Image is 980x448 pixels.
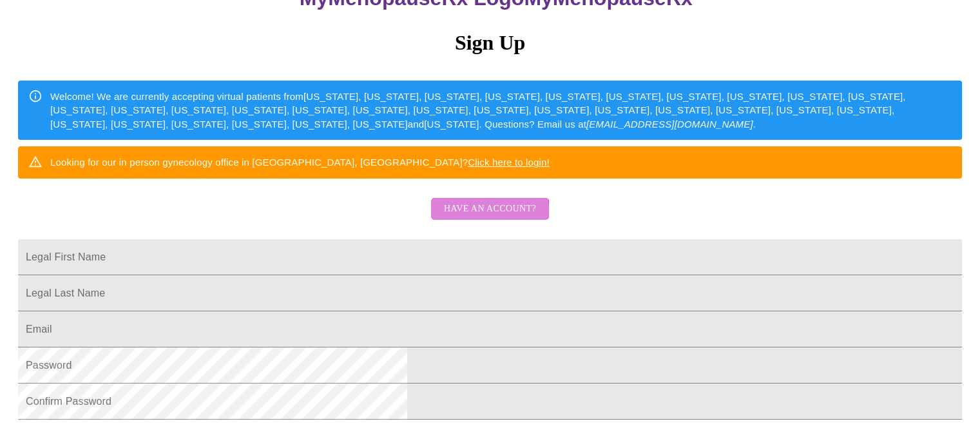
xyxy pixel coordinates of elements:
em: [EMAIL_ADDRESS][DOMAIN_NAME] [586,119,753,130]
a: Click here to login! [468,157,550,168]
div: Welcome! We are currently accepting virtual patients from [US_STATE], [US_STATE], [US_STATE], [US... [50,84,952,136]
a: Have an account? [428,212,552,223]
div: Looking for our in person gynecology office in [GEOGRAPHIC_DATA], [GEOGRAPHIC_DATA]? [50,150,550,174]
span: Have an account? [444,201,536,217]
button: Have an account? [431,198,549,220]
h3: Sign Up [18,31,962,55]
